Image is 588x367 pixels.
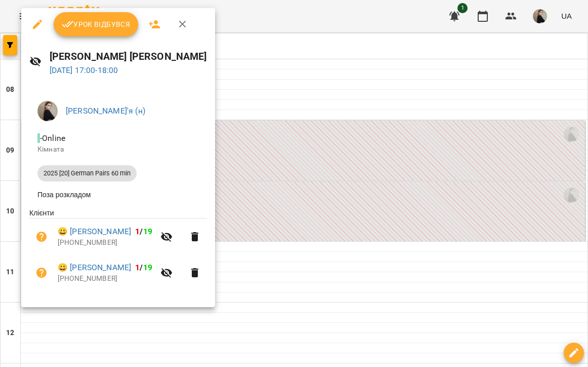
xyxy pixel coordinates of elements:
a: 😀 [PERSON_NAME] [58,226,131,238]
a: [PERSON_NAME]'я (н) [66,106,145,116]
ul: Клієнти [29,208,207,295]
b: / [135,227,152,236]
li: Поза розкладом [29,186,207,204]
h6: [PERSON_NAME] [PERSON_NAME] [50,49,207,64]
button: Урок відбувся [54,12,139,36]
a: 😀 [PERSON_NAME] [58,262,131,274]
b: / [135,263,152,272]
span: 1 [135,227,140,236]
img: 5e9a9518ec6e813dcf6359420b087dab.jpg [37,101,58,121]
span: 19 [143,227,152,236]
span: 2025 [20] German Pairs 60 min [37,169,137,178]
a: [DATE] 17:00-18:00 [50,65,118,75]
button: Візит ще не сплачено. Додати оплату? [29,225,54,249]
p: Кімната [37,144,199,155]
span: Урок відбувся [62,18,131,30]
span: - Online [37,133,67,143]
span: 1 [135,263,140,272]
button: Візит ще не сплачено. Додати оплату? [29,261,54,285]
span: 19 [143,263,152,272]
p: [PHONE_NUMBER] [58,238,154,248]
p: [PHONE_NUMBER] [58,274,154,284]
